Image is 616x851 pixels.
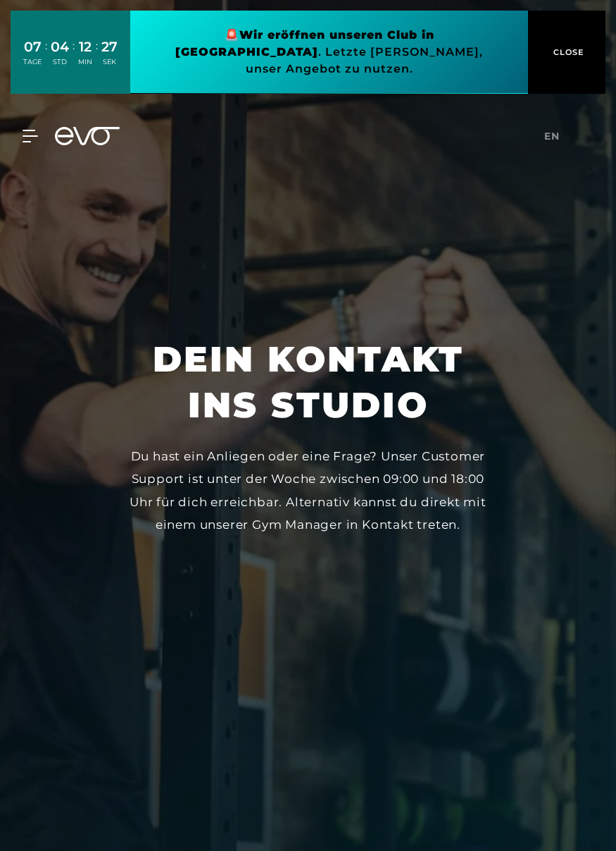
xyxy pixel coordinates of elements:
a: en [544,128,568,145]
div: 07 [23,37,42,57]
div: STD [51,57,69,67]
div: 04 [51,37,69,57]
div: 12 [78,37,92,57]
span: CLOSE [550,46,584,59]
div: SEK [101,57,118,67]
div: : [45,38,47,75]
div: 27 [101,37,118,57]
div: TAGE [23,57,42,67]
button: CLOSE [528,11,605,94]
span: en [544,130,560,142]
div: : [96,38,98,75]
div: : [73,38,75,75]
div: MIN [78,57,92,67]
h1: Dein Kontakt ins Studio [125,336,491,428]
div: Du hast ein Anliegen oder eine Frage? Unser Customer Support ist unter der Woche zwischen 09:00 u... [125,445,491,536]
